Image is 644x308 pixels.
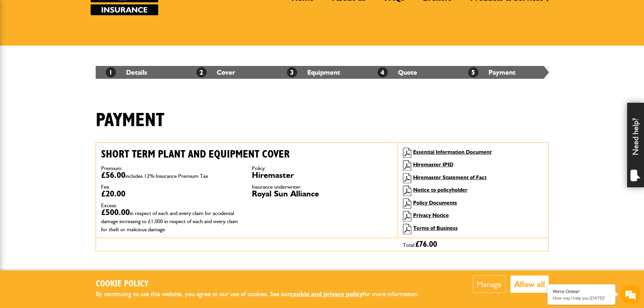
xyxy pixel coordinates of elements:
[419,240,437,248] span: 76.00
[125,173,208,179] span: includes 12% Insurance Premium Tax
[106,67,116,77] span: 1
[252,171,392,179] dd: Hiremaster
[378,67,388,77] span: 4
[413,225,458,231] a: Terms of Business
[252,190,392,198] dd: Royal Sun Alliance
[458,66,549,79] li: Payment
[413,174,486,181] a: Hiremaster Statement of Fact
[287,67,297,77] span: 3
[553,289,610,294] div: We're Online!
[101,208,242,233] dd: £500.00
[413,161,453,168] a: Hiremaster IPID
[101,184,242,190] dt: Fee:
[510,276,549,293] button: Allow all
[290,290,363,298] a: cookie and privacy policy
[106,68,147,76] a: 1Details
[96,262,548,285] h2: OUR SERVICE
[627,103,644,187] div: Need help?
[196,68,235,76] a: 2Cover
[96,289,430,300] p: By continuing to use this website, you agree to our use of cookies. See our for more information.
[413,199,457,206] a: Policy Documents
[101,190,242,198] dd: £20.00
[553,295,610,301] p: How may I help you today?
[196,67,207,77] span: 2
[413,212,449,218] a: Privacy Notice
[101,203,242,208] dt: Excess:
[287,68,340,76] a: 3Equipment
[101,166,242,171] dt: Premium:
[415,240,437,248] span: £
[101,210,238,233] span: in respect of each and every claim for accidental damage increasing to £1,000 in respect of each ...
[473,276,505,293] button: Manage
[101,171,242,179] dd: £56.00
[252,166,392,171] dt: Policy:
[96,109,164,132] h1: Payment
[252,184,392,190] dt: Insurance underwriter:
[413,149,492,155] a: Essential Information Document
[378,68,417,76] a: 4Quote
[96,279,430,289] h2: Cookie Policy
[398,238,548,251] div: Total:
[468,67,478,77] span: 5
[101,148,392,161] h2: Short term plant and equipment cover
[413,187,468,193] a: Notice to policyholder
